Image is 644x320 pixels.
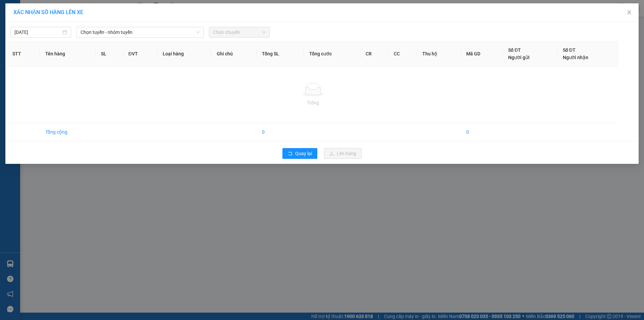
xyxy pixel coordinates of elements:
th: CC [388,41,417,67]
b: GỬI : VP [PERSON_NAME] [8,49,117,60]
th: Tổng cước [304,41,360,67]
span: XÁC NHẬN SỐ HÀNG LÊN XE [13,9,83,15]
th: Ghi chú [211,41,257,67]
button: Close [620,3,639,22]
span: Số ĐT [563,47,576,53]
span: Chọn tuyến - nhóm tuyến [80,27,200,37]
span: Người gửi [508,55,530,60]
input: 14/10/2025 [14,29,61,36]
th: ĐVT [123,41,157,67]
span: Số ĐT [508,47,521,53]
li: Hotline: 02839552959 [63,25,280,33]
div: Trống [12,99,613,106]
td: Tổng cộng [40,123,96,141]
th: Loại hàng [157,41,211,67]
span: Quay lại [295,150,312,157]
span: Chọn chuyến [213,27,266,37]
th: SL [96,41,123,67]
th: Thu hộ [417,41,461,67]
th: Mã GD [461,41,503,67]
button: uploadLên hàng [324,148,362,159]
img: logo.jpg [8,8,42,42]
th: STT [7,41,40,67]
li: 26 Phó Cơ Điều, Phường 12 [63,16,280,25]
td: 0 [461,123,503,141]
th: CR [360,41,389,67]
button: rollbackQuay lại [282,148,317,159]
span: close [627,10,632,15]
span: down [196,30,200,34]
span: rollback [288,151,292,156]
td: 0 [257,123,304,141]
span: Người nhận [563,55,588,60]
th: Tổng SL [257,41,304,67]
th: Tên hàng [40,41,96,67]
